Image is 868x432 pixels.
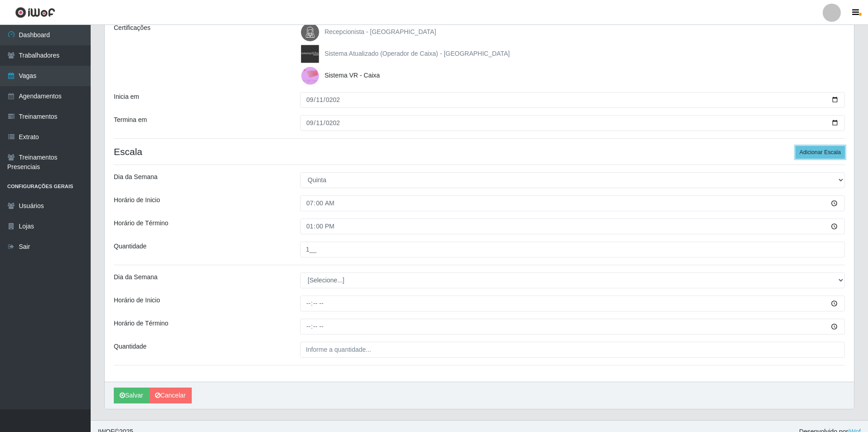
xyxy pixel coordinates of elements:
[114,115,147,125] label: Termina em
[114,342,146,351] label: Quantidade
[300,242,845,257] input: Informe a quantidade...
[325,50,510,57] span: Sistema Atualizado (Operador de Caixa) - [GEOGRAPHIC_DATA]
[114,195,160,205] label: Horário de Inicio
[325,72,380,79] span: Sistema VR - Caixa
[114,242,146,251] label: Quantidade
[15,7,55,18] img: CoreUI Logo
[114,272,158,282] label: Dia da Semana
[300,296,845,311] input: 00:00
[114,296,160,305] label: Horário de Inicio
[301,67,323,85] img: Sistema VR - Caixa
[301,45,323,63] img: Sistema Atualizado (Operador de Caixa) - Nova Republica
[325,28,436,35] span: Recepcionista - [GEOGRAPHIC_DATA]
[114,92,139,102] label: Inicia em
[300,195,845,211] input: 00:00
[300,342,845,358] input: Informe a quantidade...
[114,319,168,328] label: Horário de Término
[149,388,192,403] a: Cancelar
[795,146,845,159] button: Adicionar Escala
[114,23,150,33] label: Certificações
[114,146,845,157] h4: Escala
[114,218,168,228] label: Horário de Término
[114,388,149,403] button: Salvar
[300,92,845,108] input: 00/00/0000
[301,23,323,41] img: Recepcionista - Nova República
[300,115,845,131] input: 00/00/0000
[300,218,845,234] input: 00:00
[300,319,845,335] input: 00:00
[114,172,158,182] label: Dia da Semana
